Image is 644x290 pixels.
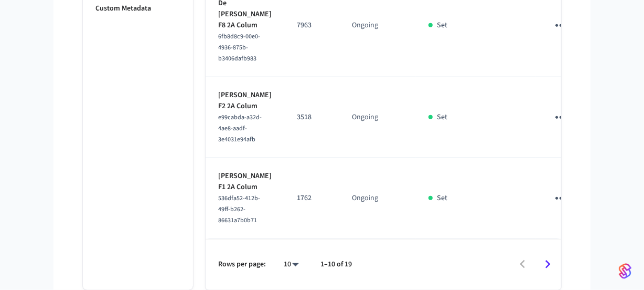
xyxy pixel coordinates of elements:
td: Ongoing [339,77,416,158]
td: Ongoing [339,158,416,239]
div: 10 [278,257,304,272]
p: Set [437,193,447,204]
p: [PERSON_NAME] F1 2A Colum [218,171,272,193]
p: Set [437,20,447,31]
img: SeamLogoGradient.69752ec5.svg [619,263,631,279]
span: 6fb8d8c9-00e0-4936-875b-b3406dafb983 [218,32,260,63]
p: 7963 [297,20,327,31]
p: Set [437,112,447,123]
span: e99cabda-a32d-4ae8-aadf-3e4031e94afb [218,113,262,144]
p: [PERSON_NAME] F2 2A Colum [218,90,272,112]
p: 1762 [297,193,327,204]
p: 3518 [297,112,327,123]
span: 536dfa52-412b-49ff-b262-86631a7b0b71 [218,194,260,225]
p: Rows per page: [218,259,266,270]
p: 1–10 of 19 [320,259,352,270]
button: Go to next page [535,252,560,277]
p: Custom Metadata [95,3,180,14]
